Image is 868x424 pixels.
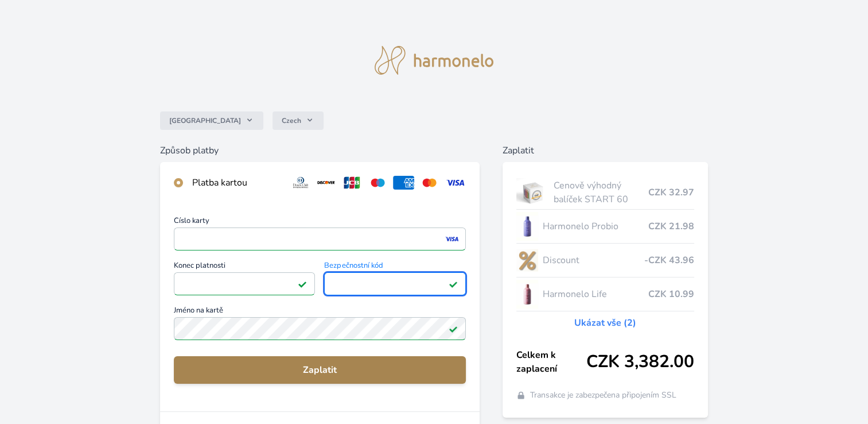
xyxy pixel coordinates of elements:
[419,176,440,190] img: mc.svg
[298,279,307,288] img: Platné pole
[503,144,708,157] h6: Zaplatit
[329,276,461,292] iframe: Iframe pro bezpečnostní kód
[160,144,480,157] h6: Způsob platby
[516,348,586,376] span: Celkem k zaplacení
[586,352,694,372] span: CZK 3,382.00
[174,356,466,384] button: Zaplatit
[543,219,648,233] span: Harmonelo Probio
[648,287,694,301] span: CZK 10.99
[449,279,458,288] img: Platné pole
[530,390,676,401] span: Transakce je zabezpečena připojením SSL
[316,176,337,190] img: discover.svg
[174,262,316,272] span: Konec platnosti
[445,176,466,190] img: visa.svg
[648,186,694,199] span: CZK 32.97
[160,111,263,130] button: [GEOGRAPHIC_DATA]
[516,246,538,275] img: discount-lo.png
[516,212,538,241] img: CLEAN_PROBIO_se_stinem_x-lo.jpg
[192,176,281,190] div: Platba kartou
[554,179,648,206] span: Cenově výhodný balíček START 60
[516,178,549,207] img: start.jpg
[375,46,494,75] img: logo.svg
[179,276,310,292] iframe: Iframe pro datum vypršení platnosti
[324,262,466,272] span: Bezpečnostní kód
[282,116,301,125] span: Czech
[367,176,388,190] img: maestro.svg
[543,253,644,267] span: Discount
[290,176,312,190] img: diners.svg
[444,234,460,244] img: visa
[341,176,363,190] img: jcb.svg
[648,219,694,233] span: CZK 21.98
[543,287,648,301] span: Harmonelo Life
[273,111,324,130] button: Czech
[516,280,538,309] img: CLEAN_LIFE_se_stinem_x-lo.jpg
[449,324,458,333] img: Platné pole
[393,176,414,190] img: amex.svg
[174,217,466,228] span: Číslo karty
[174,307,466,317] span: Jméno na kartě
[174,317,466,340] input: Jméno na kartěPlatné pole
[169,116,241,125] span: [GEOGRAPHIC_DATA]
[183,363,457,377] span: Zaplatit
[644,253,694,267] span: -CZK 43.96
[179,231,461,247] iframe: Iframe pro číslo karty
[574,316,636,330] a: Ukázat vše (2)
